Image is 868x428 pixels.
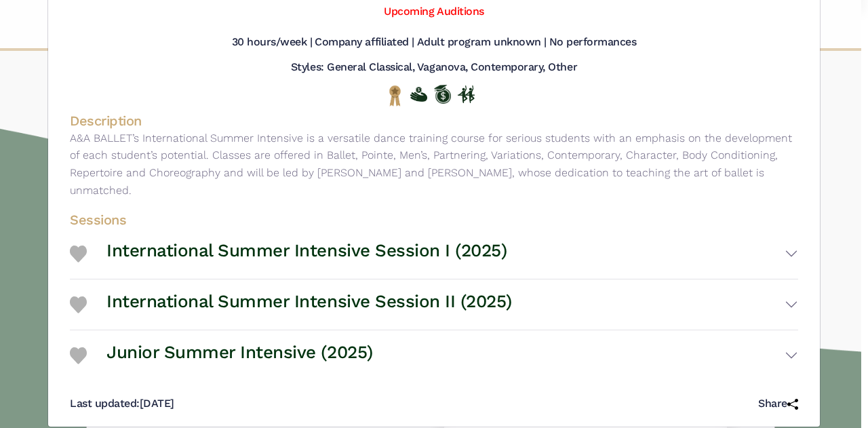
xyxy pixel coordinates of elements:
h5: Share [758,397,798,411]
h3: Junior Summer Intensive (2025) [106,341,373,364]
h5: Adult program unknown | [417,35,547,50]
h5: 30 hours/week | [232,35,313,50]
h4: Description [70,112,798,130]
a: Upcoming Auditions [384,5,484,18]
button: International Summer Intensive Session II (2025) [106,285,798,324]
h5: No performances [549,35,637,50]
h4: Sessions [70,211,798,229]
p: A&A BALLET’s International Summer Intensive is a versatile dance training course for serious stud... [70,130,798,199]
img: In Person [458,85,475,103]
img: Heart [70,347,87,364]
h3: International Summer Intensive Session II (2025) [106,290,512,313]
h3: International Summer Intensive Session I (2025) [106,239,507,262]
img: Heart [70,296,87,313]
button: Junior Summer Intensive (2025) [106,336,798,375]
h5: Company affiliated | [315,35,414,50]
img: Offers Financial Aid [410,87,427,102]
img: Offers Scholarship [434,85,451,104]
span: Last updated: [70,397,140,410]
h5: [DATE] [70,397,174,411]
img: Heart [70,246,87,262]
button: International Summer Intensive Session I (2025) [106,234,798,273]
h5: Styles: General Classical, Vaganova, Contemporary, Other [291,60,577,75]
img: National [387,85,403,106]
